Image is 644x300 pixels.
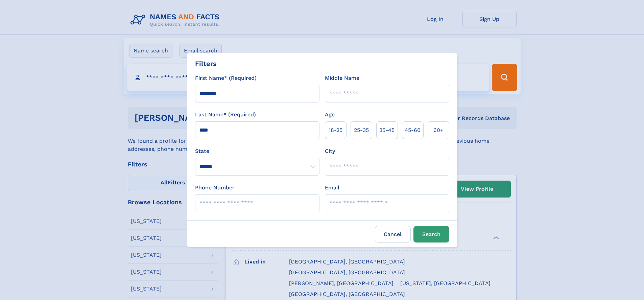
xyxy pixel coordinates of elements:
label: Email [325,184,339,192]
label: Cancel [375,226,411,243]
label: State [195,147,319,155]
span: 45‑60 [405,126,421,134]
label: Phone Number [195,184,235,192]
span: 18‑25 [329,126,342,134]
span: 60+ [433,126,444,134]
div: Filters [195,59,217,69]
span: 35‑45 [379,126,395,134]
label: First Name* (Required) [195,74,257,82]
span: 25‑35 [354,126,369,134]
label: Middle Name [325,74,359,82]
button: Search [413,226,449,243]
label: Age [325,111,335,119]
label: City [325,147,335,155]
label: Last Name* (Required) [195,111,256,119]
